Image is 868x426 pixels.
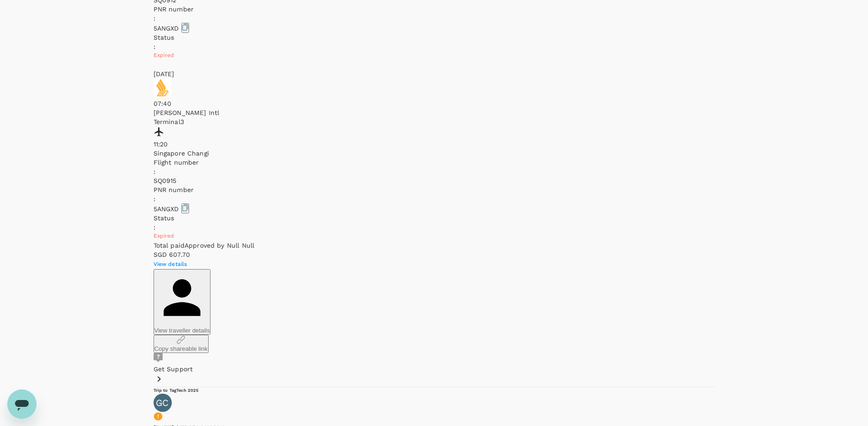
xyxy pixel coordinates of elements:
[154,269,211,335] button: View traveller details
[154,140,715,149] p: 11:20
[154,213,715,223] p: Status
[154,242,185,249] span: Total paid
[154,78,172,97] img: Singapore Airlines
[154,327,210,334] p: View traveller details
[154,387,715,393] h6: Trip to TagTech 2025
[154,250,715,259] p: SGD 607.70
[154,33,715,42] p: Status
[154,14,715,23] p: :
[154,69,715,78] p: [DATE]
[154,365,193,373] span: Get Support
[154,223,715,232] p: :
[154,194,715,203] p: :
[154,5,715,14] p: PNR number
[154,167,715,176] p: :
[154,108,715,117] p: [PERSON_NAME] Intl
[154,335,209,353] button: Copy shareable link
[154,261,187,267] span: View details
[156,398,169,407] p: GC
[154,233,175,239] span: Expired
[154,176,715,185] p: SQ 0915
[154,117,715,126] p: Terminal 3
[185,242,254,249] span: Approved by
[154,149,715,158] p: Singapore Changi
[154,52,175,58] span: Expired
[154,158,715,167] p: Flight number
[7,390,36,419] iframe: Button to launch messaging window
[227,242,254,249] span: null null
[154,23,715,33] p: 5ANGXD
[154,42,715,51] p: :
[154,345,208,352] p: Copy shareable link
[154,203,715,213] p: 5ANGXD
[154,99,715,108] p: 07:40
[154,185,715,194] p: PNR number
